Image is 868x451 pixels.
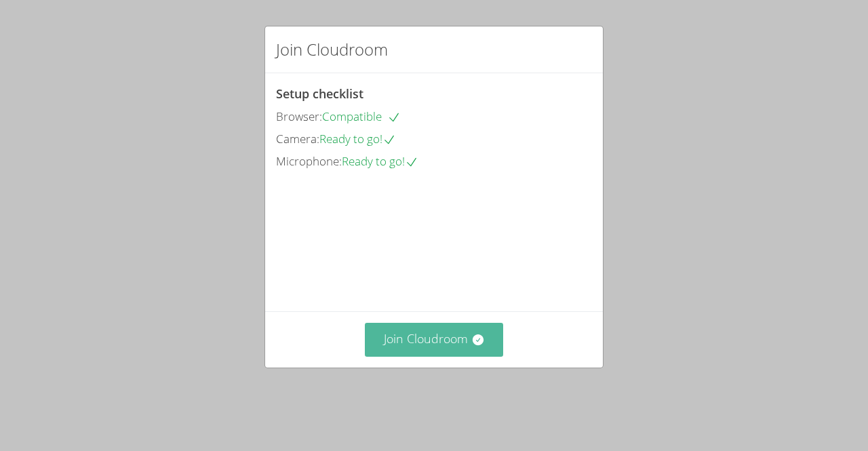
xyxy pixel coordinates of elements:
span: Setup checklist [276,85,363,102]
span: Camera: [276,131,319,146]
span: Microphone: [276,153,342,169]
span: Compatible [322,109,401,124]
span: Ready to go! [319,131,396,146]
span: Ready to go! [342,153,418,169]
span: Browser: [276,109,322,124]
h2: Join Cloudroom [276,37,388,62]
button: Join Cloudroom [365,323,504,356]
